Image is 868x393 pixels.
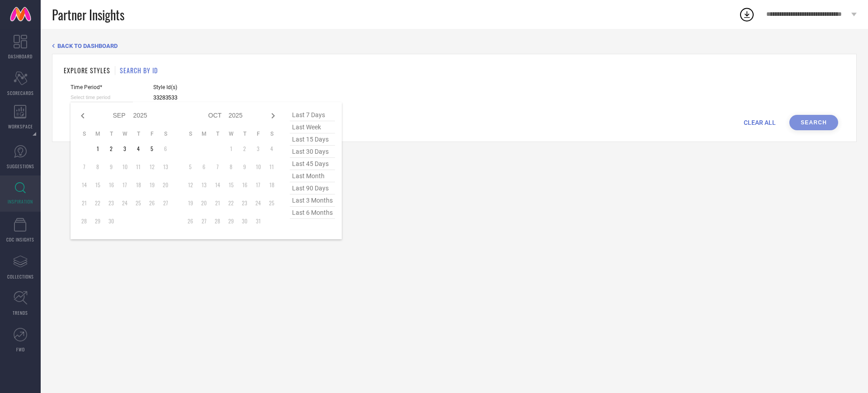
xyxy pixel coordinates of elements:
td: Sat Sep 27 2025 [159,196,172,210]
td: Sun Sep 07 2025 [77,160,91,174]
td: Sun Sep 28 2025 [77,214,91,228]
span: DASHBOARD [8,53,33,60]
th: Saturday [265,130,278,137]
span: TRENDS [13,309,28,316]
td: Mon Oct 06 2025 [197,160,211,174]
td: Wed Sep 10 2025 [118,160,132,174]
td: Mon Sep 01 2025 [91,142,104,156]
span: WORKSPACE [8,123,33,130]
th: Wednesday [118,130,132,137]
td: Tue Sep 23 2025 [104,196,118,210]
td: Fri Sep 12 2025 [145,160,159,174]
span: Partner Insights [52,5,124,24]
td: Sun Sep 14 2025 [77,178,91,192]
span: last week [290,121,335,133]
td: Mon Sep 29 2025 [91,214,104,228]
th: Monday [197,130,211,137]
span: last 15 days [290,133,335,146]
td: Fri Oct 17 2025 [251,178,265,192]
span: Time Period* [71,84,133,90]
th: Friday [251,130,265,137]
td: Sat Oct 18 2025 [265,178,278,192]
span: last 90 days [290,182,335,194]
th: Tuesday [104,130,118,137]
td: Mon Oct 13 2025 [197,178,211,192]
td: Sat Oct 11 2025 [265,160,278,174]
td: Fri Oct 10 2025 [251,160,265,174]
td: Tue Oct 14 2025 [211,178,224,192]
td: Thu Sep 04 2025 [132,142,145,156]
span: CLEAR ALL [744,119,776,126]
td: Thu Oct 02 2025 [238,142,251,156]
th: Thursday [238,130,251,137]
span: last 6 months [290,207,335,219]
td: Thu Sep 25 2025 [132,196,145,210]
td: Sat Sep 13 2025 [159,160,172,174]
td: Thu Sep 18 2025 [132,178,145,192]
th: Thursday [132,130,145,137]
td: Sun Oct 12 2025 [184,178,197,192]
td: Sun Oct 05 2025 [184,160,197,174]
td: Mon Sep 08 2025 [91,160,104,174]
td: Thu Oct 09 2025 [238,160,251,174]
td: Wed Oct 01 2025 [224,142,238,156]
td: Sun Oct 19 2025 [184,196,197,210]
td: Sun Oct 26 2025 [184,214,197,228]
td: Tue Oct 21 2025 [211,196,224,210]
th: Saturday [159,130,172,137]
td: Thu Oct 16 2025 [238,178,251,192]
th: Sunday [77,130,91,137]
h1: EXPLORE STYLES [64,66,110,75]
td: Mon Sep 15 2025 [91,178,104,192]
td: Tue Sep 02 2025 [104,142,118,156]
td: Wed Oct 08 2025 [224,160,238,174]
td: Fri Oct 31 2025 [251,214,265,228]
input: Enter comma separated style ids e.g. 12345, 67890 [153,93,284,103]
td: Wed Oct 15 2025 [224,178,238,192]
td: Fri Sep 26 2025 [145,196,159,210]
span: last 30 days [290,146,335,158]
td: Wed Sep 24 2025 [118,196,132,210]
td: Fri Sep 19 2025 [145,178,159,192]
td: Wed Oct 29 2025 [224,214,238,228]
span: last 45 days [290,158,335,170]
td: Sat Oct 04 2025 [265,142,278,156]
td: Fri Oct 03 2025 [251,142,265,156]
td: Sun Sep 21 2025 [77,196,91,210]
td: Fri Oct 24 2025 [251,196,265,210]
th: Wednesday [224,130,238,137]
span: BACK TO DASHBOARD [57,43,118,49]
td: Mon Oct 20 2025 [197,196,211,210]
td: Wed Sep 17 2025 [118,178,132,192]
span: FWD [16,346,25,353]
h1: SEARCH BY ID [120,66,158,75]
td: Tue Sep 16 2025 [104,178,118,192]
span: SCORECARDS [7,90,34,96]
td: Tue Oct 07 2025 [211,160,224,174]
span: COLLECTIONS [7,273,34,280]
span: SUGGESTIONS [7,163,34,170]
div: Open download list [739,6,755,23]
div: Back TO Dashboard [52,43,857,49]
span: Style Id(s) [153,84,284,90]
td: Tue Oct 28 2025 [211,214,224,228]
div: Previous month [77,110,88,121]
td: Thu Oct 30 2025 [238,214,251,228]
span: INSPIRATION [8,198,33,205]
span: last 7 days [290,109,335,121]
span: last month [290,170,335,182]
span: last 3 months [290,194,335,207]
td: Tue Sep 09 2025 [104,160,118,174]
th: Sunday [184,130,197,137]
td: Tue Sep 30 2025 [104,214,118,228]
div: Next month [268,110,278,121]
span: CDC INSIGHTS [6,236,34,243]
th: Monday [91,130,104,137]
td: Sat Oct 25 2025 [265,196,278,210]
th: Friday [145,130,159,137]
td: Thu Sep 11 2025 [132,160,145,174]
td: Fri Sep 05 2025 [145,142,159,156]
td: Sat Sep 20 2025 [159,178,172,192]
td: Thu Oct 23 2025 [238,196,251,210]
td: Mon Sep 22 2025 [91,196,104,210]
